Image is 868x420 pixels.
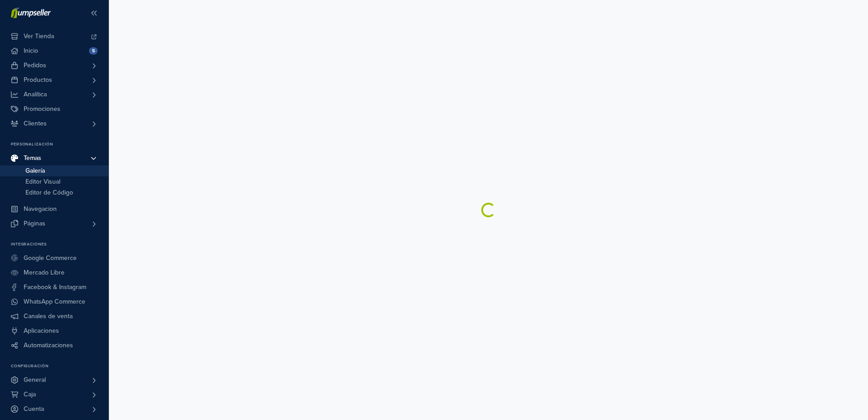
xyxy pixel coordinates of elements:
[24,251,77,265] span: Google Commerce
[24,265,64,280] span: Mercado Libre
[24,202,57,216] span: Navegacion
[24,216,45,231] span: Páginas
[11,364,108,369] p: Configuración
[24,309,73,324] span: Canales de venta
[24,338,73,353] span: Automatizaciones
[25,165,45,176] span: Galería
[24,387,36,402] span: Caja
[24,87,47,102] span: Analítica
[24,102,60,116] span: Promociones
[11,142,108,147] p: Personalización
[25,176,60,187] span: Editor Visual
[89,47,98,55] span: 5
[24,402,44,416] span: Cuenta
[24,280,86,295] span: Facebook & Instagram
[24,116,47,131] span: Clientes
[24,324,59,338] span: Aplicaciones
[24,151,41,165] span: Temas
[24,73,52,87] span: Productos
[24,373,46,387] span: General
[24,295,85,309] span: WhatsApp Commerce
[24,44,38,58] span: Inicio
[24,29,54,44] span: Ver Tienda
[11,242,108,247] p: Integraciones
[24,58,46,73] span: Pedidos
[25,187,73,198] span: Editor de Código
